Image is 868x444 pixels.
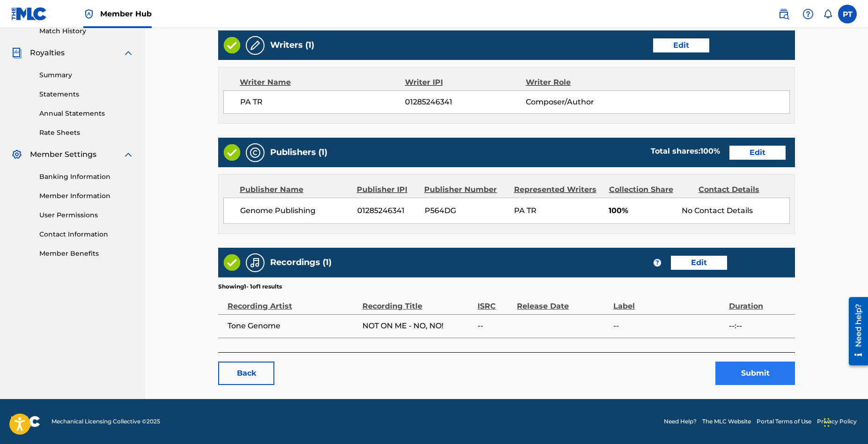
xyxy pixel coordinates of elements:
[478,320,512,332] span: --
[228,320,358,332] span: Tone Genome
[517,291,609,312] div: Release Date
[802,8,814,20] img: help
[823,9,832,19] div: Notifications
[824,408,830,437] div: Drag
[613,291,724,312] div: Label
[817,417,857,426] a: Privacy Policy
[405,77,526,88] div: Writer IPI
[240,205,350,216] span: Genome Publishing
[39,26,134,36] a: Match History
[613,320,724,332] span: --
[514,184,602,195] div: Represented Writers
[250,257,261,268] img: Recordings
[478,291,512,312] div: ISRC
[699,184,781,195] div: Contact Details
[11,149,22,160] img: Member Settings
[218,362,274,385] a: Back
[240,184,350,195] div: Publisher Name
[799,5,817,23] div: Help
[653,38,709,52] a: Edit
[700,147,720,155] span: 100 %
[774,5,793,23] a: Public Search
[39,249,134,259] a: Member Benefits
[11,7,47,21] img: MLC Logo
[729,146,786,160] a: Edit
[821,399,868,444] iframe: Chat Widget
[39,70,134,80] a: Summary
[224,144,240,161] img: Valid
[609,205,675,216] span: 100%
[30,149,96,160] span: Member Settings
[729,320,790,332] span: --:--
[39,191,134,201] a: Member Information
[405,96,526,108] span: 01285246341
[100,8,152,19] span: Member Hub
[715,362,795,385] button: Submit
[682,205,789,216] div: No Contact Details
[83,8,95,20] img: Top Rightsholder
[654,259,661,266] span: ?
[425,205,507,216] span: P564DG
[39,128,134,138] a: Rate Sheets
[778,8,789,20] img: search
[228,291,358,312] div: Recording Artist
[250,40,261,51] img: Writers
[838,5,857,23] div: User Menu
[357,205,418,216] span: 01285246341
[526,77,636,88] div: Writer Role
[357,184,417,195] div: Publisher IPI
[651,146,720,157] div: Total shares:
[842,293,868,370] iframe: Resource Center
[11,416,40,427] img: logo
[39,89,134,99] a: Statements
[240,77,405,88] div: Writer Name
[224,254,240,271] img: Valid
[250,147,261,158] img: Publishers
[51,417,160,426] span: Mechanical Licensing Collective © 2025
[362,291,473,312] div: Recording Title
[224,37,240,53] img: Valid
[424,184,507,195] div: Publisher Number
[270,40,314,51] h5: Writers (1)
[609,184,691,195] div: Collection Share
[39,172,134,182] a: Banking Information
[30,47,65,59] span: Royalties
[123,47,134,59] img: expand
[362,320,473,332] span: NOT ON ME - NO, NO!
[240,96,405,108] span: PA TR
[526,96,636,108] span: Composer/Author
[123,149,134,160] img: expand
[757,417,811,426] a: Portal Terms of Use
[11,47,22,59] img: Royalties
[729,291,790,312] div: Duration
[270,147,327,158] h5: Publishers (1)
[39,109,134,118] a: Annual Statements
[39,229,134,239] a: Contact Information
[39,210,134,220] a: User Permissions
[270,257,331,268] h5: Recordings (1)
[671,256,727,270] a: Edit
[514,206,537,215] span: PA TR
[218,282,282,291] p: Showing 1 - 1 of 1 results
[664,417,697,426] a: Need Help?
[702,417,751,426] a: The MLC Website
